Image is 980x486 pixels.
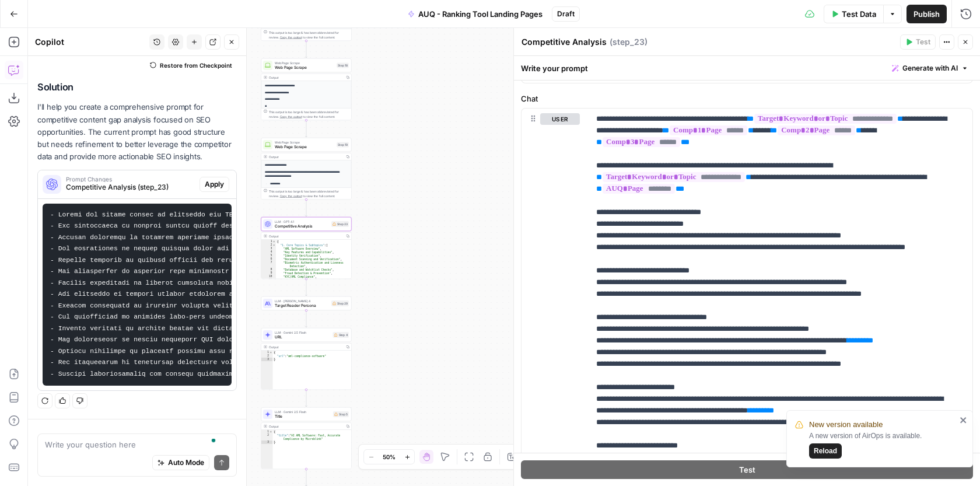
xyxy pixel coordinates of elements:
g: Edge from step_4 to step_5 [306,390,307,407]
div: Copilot [35,36,146,48]
div: Step 5 [333,411,349,417]
span: LLM · Gemini 2.5 Flash [275,410,331,414]
span: LLM · Gemini 2.5 Flash [275,330,331,335]
div: This output is too large & has been abbreviated for review. to view the full content. [269,110,349,119]
span: Restore from Checkpoint [160,61,232,70]
span: Publish [914,8,940,20]
button: Publish [907,5,947,23]
div: Output [269,75,342,80]
p: I'll help you create a comprehensive prompt for competitive content gap analysis focused on SEO o... [37,101,237,163]
div: 8 [261,268,276,271]
div: 2 [261,433,273,440]
div: 3 [261,440,273,444]
code: - Loremi dol sitame consec ad elitseddo eiu TEM in ut LAB etdolor magnaaliqu enim adminimve qu no... [50,211,806,377]
span: AUQ - Ranking Tool Landing Pages [418,8,542,20]
span: LLM · GPT-4.1 [275,219,329,224]
div: 9 [261,271,276,275]
button: Auto Mode [152,455,209,470]
span: Test Data [842,8,876,20]
div: 4 [261,250,276,254]
span: LLM · [PERSON_NAME] 4 [275,299,329,303]
span: Web Page Scrape [275,65,334,71]
div: Step 23 [331,221,349,227]
div: This output is too large & has been abbreviated for review. to view the full content. [269,30,349,40]
g: Edge from step_5 to step_6 [306,469,307,486]
span: Draft [557,9,575,19]
textarea: Competitive Analysis [521,36,607,48]
div: 3 [261,247,276,250]
button: Reload [809,443,842,459]
div: 3 [261,358,273,361]
div: 7 [261,261,276,268]
div: 2 [261,354,273,358]
span: Test [739,464,755,475]
span: Competitive Analysis (step_23) [66,182,195,193]
span: Competitive Analysis [275,223,329,229]
div: This output is too large & has been abbreviated for review. to view the full content. [269,189,349,198]
g: Edge from step_18 to step_19 [306,120,307,137]
span: Toggle code folding, rows 1 through 3 [269,430,273,433]
span: Toggle code folding, rows 1 through 3 [269,351,273,354]
span: New version available [809,419,883,431]
button: Test [900,34,936,50]
div: 2 [261,243,276,247]
span: Apply [205,179,224,190]
div: 5 [261,254,276,257]
span: Prompt Changes [66,176,195,182]
button: Test [521,460,973,479]
div: Step 18 [337,63,349,68]
span: Copy the output [280,36,302,39]
div: Step 4 [333,332,349,338]
span: Target Reader Persona [275,303,329,309]
g: Edge from step_17 to step_18 [306,41,307,58]
div: Write your prompt [514,56,980,80]
span: Toggle code folding, rows 1 through 111 [272,240,276,243]
div: LLM · GPT-4.1Competitive AnalysisStep 23Output{ "1. Core Topics & Subtopics":[ "AML Software Over... [261,217,352,279]
span: Test [916,37,930,47]
div: LLM · Gemini 2.5 FlashTitleStep 5Output{ "title":"AI AML Software: Fast, Accurate Compliance by M... [261,407,352,469]
span: Copy the output [280,115,302,118]
div: Step 29 [331,300,349,306]
div: Step 19 [337,142,349,148]
g: Edge from step_23 to step_29 [306,279,307,296]
span: Reload [814,446,837,456]
button: AUQ - Ranking Tool Landing Pages [401,5,549,23]
span: Web Page Scrape [275,61,334,65]
span: Web Page Scrape [275,140,334,145]
span: 50% [383,452,395,461]
div: 1 [261,351,273,354]
label: Chat [521,93,973,104]
div: LLM · Gemini 2.5 FlashURLStep 4Output{ "url":"aml-compliance-software"} [261,328,352,390]
span: Copy the output [280,194,302,198]
div: 1 [261,240,276,243]
span: URL [275,334,331,340]
button: Generate with AI [887,61,973,76]
button: Restore from Checkpoint [145,58,237,72]
div: Output [269,345,342,349]
button: Apply [199,177,229,192]
span: Web Page Scrape [275,144,334,150]
g: Edge from step_19 to step_23 [306,200,307,216]
div: A new version of AirOps is available. [809,431,956,459]
button: close [960,415,968,425]
div: Output [269,424,342,429]
div: Output [269,234,342,239]
div: Output [269,155,342,159]
g: Edge from step_29 to step_4 [306,310,307,327]
div: 10 [261,275,276,278]
div: 6 [261,257,276,261]
h2: Solution [37,82,237,93]
span: Auto Mode [168,457,204,468]
span: Title [275,414,331,419]
div: LLM · [PERSON_NAME] 4Target Reader PersonaStep 29 [261,296,352,310]
button: Test Data [824,5,883,23]
div: 1 [261,430,273,433]
textarea: To enrich screen reader interactions, please activate Accessibility in Grammarly extension settings [45,439,229,450]
span: Toggle code folding, rows 2 through 46 [272,243,276,247]
span: Generate with AI [902,63,958,74]
div: 11 [261,278,276,285]
span: ( step_23 ) [610,36,647,48]
button: user [540,113,580,125]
